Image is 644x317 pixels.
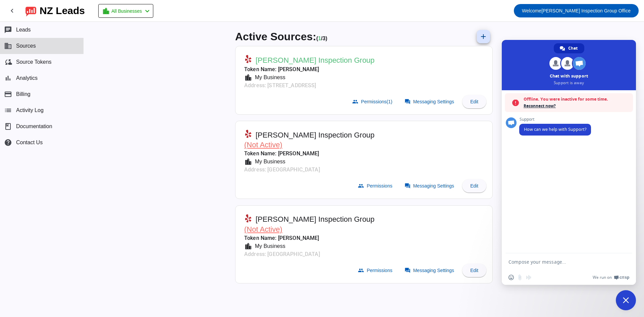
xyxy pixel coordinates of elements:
[102,7,110,15] mat-icon: location_city
[4,42,12,50] mat-icon: business
[508,275,514,280] span: Insert an emoji
[354,179,397,193] button: Permissions
[143,7,151,15] mat-icon: chevron_left
[316,36,318,41] span: (
[98,4,153,18] button: All Businesses
[4,58,12,66] mat-icon: cloud_sync
[8,7,16,15] mat-icon: chevron_left
[244,234,375,242] mat-card-subtitle: Token Name: [PERSON_NAME]
[400,179,460,193] button: Messaging Settings
[367,268,392,273] span: Permissions
[524,126,586,132] span: How can we help with Support?
[4,26,12,34] mat-icon: chat
[16,59,52,65] span: Source Tokens
[470,99,478,104] span: Edit
[16,123,52,129] span: Documentation
[321,36,322,41] span: /
[524,96,630,103] span: Offline. You were inactive for some time.
[318,36,321,41] span: Working
[519,117,591,122] span: Support
[256,56,375,65] span: [PERSON_NAME] Inspection Group
[367,183,392,189] span: Permissions
[593,275,629,280] a: We run onCrisp
[16,107,44,113] span: Activity Log
[244,65,375,73] mat-card-subtitle: Token Name: [PERSON_NAME]
[413,99,454,104] span: Messaging Settings
[361,99,392,104] span: Permissions
[244,73,252,82] mat-icon: location_city
[16,75,38,81] span: Analytics
[522,8,541,13] span: Welcome
[4,106,12,114] mat-icon: list
[244,150,375,158] mat-card-subtitle: Token Name: [PERSON_NAME]
[244,225,282,233] span: (Not Active)
[244,82,375,90] mat-card-subtitle: Address: [STREET_ADDRESS]
[244,242,252,250] mat-icon: location_city
[387,99,392,104] span: (1)
[400,264,460,277] button: Messaging Settings
[16,43,36,49] span: Sources
[352,99,358,105] mat-icon: group
[235,31,316,43] span: Active Sources:
[470,268,478,273] span: Edit
[568,43,578,53] span: Chat
[479,33,487,41] mat-icon: add
[252,73,285,82] div: My Business
[244,250,375,258] mat-card-subtitle: Address: [GEOGRAPHIC_DATA]
[244,141,282,149] span: (Not Active)
[4,90,12,98] mat-icon: payment
[348,95,397,108] button: Permissions(1)
[620,275,629,280] span: Crisp
[4,139,12,147] mat-icon: help
[508,259,614,265] textarea: Compose your message...
[323,36,327,41] span: Total
[514,4,639,17] button: Welcome[PERSON_NAME] Inspection Group Office
[593,275,612,280] span: We run on
[358,267,364,273] mat-icon: group
[413,268,454,273] span: Messaging Settings
[413,183,454,189] span: Messaging Settings
[16,140,43,146] span: Contact Us
[405,267,411,273] mat-icon: forum
[111,6,142,16] span: All Businesses
[462,95,486,108] button: Edit
[405,99,411,105] mat-icon: forum
[616,290,636,310] div: Close chat
[25,5,36,16] img: logo
[16,91,31,97] span: Billing
[4,122,12,130] span: book
[400,95,460,108] button: Messaging Settings
[16,27,31,33] span: Leads
[4,74,12,82] mat-icon: bar_chart
[256,215,375,224] span: [PERSON_NAME] Inspection Group
[524,103,630,109] span: Reconnect now?
[470,183,478,189] span: Edit
[244,158,252,166] mat-icon: location_city
[252,242,285,250] div: My Business
[256,130,375,140] span: [PERSON_NAME] Inspection Group
[522,6,631,15] span: [PERSON_NAME] Inspection Group Office
[462,179,486,193] button: Edit
[554,43,584,53] div: Chat
[354,264,397,277] button: Permissions
[462,264,486,277] button: Edit
[40,6,85,15] div: NZ Leads
[244,166,375,174] mat-card-subtitle: Address: [GEOGRAPHIC_DATA]
[358,183,364,189] mat-icon: group
[405,183,411,189] mat-icon: forum
[252,158,285,166] div: My Business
